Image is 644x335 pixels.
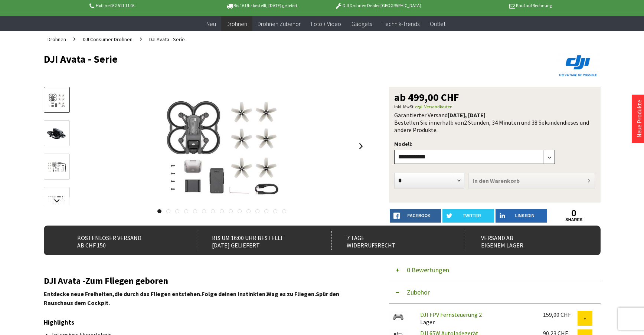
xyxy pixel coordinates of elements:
span: Gadgets [352,20,372,27]
span: ab 499,00 CHF [394,92,459,102]
span: Drohnen Zubehör [258,20,301,27]
div: Versand ab eigenem Lager [466,231,584,250]
span: Outlet [430,20,445,27]
a: Drohnen [221,16,252,32]
span: Warenkorb [490,177,520,184]
div: Kostenloser Versand ab CHF 150 [62,231,181,250]
p: DJI Drohnen Dealer [GEOGRAPHIC_DATA] [320,1,436,10]
a: 0 [548,209,600,217]
a: Technik-Trends [377,16,425,32]
span: Foto + Video [311,20,341,27]
a: Drohnen [44,31,70,47]
button: In den Warenkorb [468,173,595,188]
a: Outlet [425,16,451,32]
span: Neu [206,20,216,27]
h1: DJI Avata - Serie [44,53,489,65]
p: Bis 16 Uhr bestellt, [DATE] geliefert. [204,1,320,10]
div: Lager [414,311,537,326]
a: Foto + Video [306,16,346,32]
div: 7 Tage Widerrufsrecht [331,231,450,250]
button: 0 Bewertungen [389,259,601,281]
p: inkl. MwSt. [394,102,595,111]
strong: die durch das Fliegen entstehen. [114,290,202,298]
p: Modell: [394,139,595,148]
a: zzgl. Versandkosten [415,104,452,109]
p: Hotline 032 511 11 03 [88,1,204,10]
span: 2 Stunden, 34 Minuten und 38 Sekunden [464,119,563,126]
img: DJI [556,53,601,78]
a: DJI Avata - Serie [146,31,189,47]
a: DJI Consumer Drohnen [79,31,136,47]
strong: Wag es zu Fliegen. [267,290,316,298]
a: Drohnen Zubehör [252,16,306,32]
span: Technik-Trends [382,20,419,27]
span: facebook [408,213,431,218]
span: Drohnen [48,36,66,43]
span: In den [473,177,489,184]
div: Garantierter Versand Bestellen Sie innerhalb von dieses und andere Produkte. [394,111,595,134]
a: DJI FPV Fernsteuerung 2 [420,311,482,318]
a: Neue Produkte [635,100,643,138]
p: Kauf auf Rechnung [436,1,552,10]
button: Zubehör [389,281,601,303]
strong: Zum Fliegen geboren [85,275,168,286]
a: shares [548,217,600,222]
a: Neu [201,16,221,32]
span: DJI Avata - Serie [149,36,185,43]
a: twitter [442,209,494,223]
strong: aus dem Cockpit. [63,299,110,306]
a: facebook [390,209,441,223]
b: [DATE], [DATE] [448,111,486,119]
img: Vorschau: DJI Avata - Serie [46,92,68,109]
a: Gadgets [346,16,377,32]
strong: DJI Avata - [44,275,85,286]
strong: Folge deinen Instinkten. [202,290,267,298]
div: 159,00 CHF [543,311,578,318]
img: DJI Avata - Serie [148,87,296,206]
strong: Highlights [44,318,74,326]
strong: Entdecke neue Freiheiten, [44,290,114,298]
div: Bis um 16:00 Uhr bestellt [DATE] geliefert [197,231,315,250]
span: LinkedIn [515,213,535,218]
span: twitter [463,213,481,218]
span: DJI Consumer Drohnen [83,36,133,43]
img: DJI FPV Fernsteuerung 2 [389,311,408,323]
a: LinkedIn [496,209,547,223]
span: Drohnen [226,20,247,27]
